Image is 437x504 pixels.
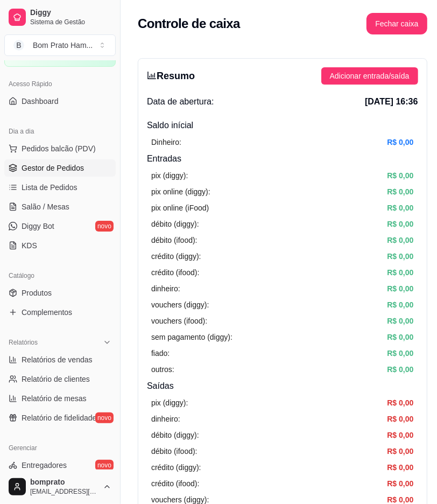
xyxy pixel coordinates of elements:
span: Data de abertura: [147,95,214,108]
span: Gestor de Pedidos [22,163,84,173]
span: Relatórios de vendas [22,354,93,365]
article: R$ 0,00 [387,283,413,295]
span: Relatórios [9,338,38,347]
a: Relatórios de vendas [4,351,116,368]
article: débito (diggy): [151,429,199,441]
span: Produtos [22,288,52,298]
article: crédito (ifood): [151,267,199,278]
button: Pedidos balcão (PDV) [4,140,116,157]
h3: Resumo [147,68,195,83]
span: [EMAIL_ADDRESS][DOMAIN_NAME] [30,487,98,496]
div: Dia a dia [4,123,116,140]
button: Select a team [4,34,116,56]
a: Relatório de clientes [4,370,116,388]
button: Adicionar entrada/saída [321,67,418,85]
article: R$ 0,00 [387,331,413,343]
article: R$ 0,00 [387,250,413,262]
article: pix (diggy): [151,397,188,409]
article: vouchers (diggy): [151,299,209,311]
span: Salão / Mesas [22,201,69,212]
span: Complementos [22,307,72,318]
span: bar-chart [147,71,157,80]
span: Lista de Pedidos [22,182,77,193]
span: bomprato [30,478,98,487]
span: Entregadores [22,460,67,471]
article: crédito (ifood): [151,478,199,489]
a: KDS [4,237,116,254]
span: Sistema de Gestão [30,18,111,26]
button: bomprato[EMAIL_ADDRESS][DOMAIN_NAME] [4,474,116,500]
article: R$ 0,00 [387,363,413,375]
a: Salão / Mesas [4,198,116,215]
article: outros: [151,363,174,375]
article: débito (ifood): [151,234,198,246]
div: Bom Prato Ham ... [33,40,93,51]
span: [DATE] 16:36 [365,95,418,108]
article: R$ 0,00 [387,461,413,473]
article: R$ 0,00 [387,186,413,198]
article: R$ 0,00 [387,218,413,230]
h4: Saídas [147,380,418,393]
h4: Entradas [147,152,418,165]
span: Relatório de fidelidade [22,412,96,423]
a: DiggySistema de Gestão [4,4,116,30]
article: débito (ifood): [151,445,198,457]
span: Pedidos balcão (PDV) [22,143,96,154]
article: pix online (iFood) [151,202,209,214]
span: KDS [22,240,37,251]
article: fiado: [151,347,170,359]
article: pix (diggy): [151,170,188,181]
article: R$ 0,00 [387,267,413,278]
a: Relatório de mesas [4,390,116,407]
article: R$ 0,00 [387,478,413,489]
span: Dashboard [22,96,59,107]
article: R$ 0,00 [387,234,413,246]
article: crédito (diggy): [151,461,201,473]
article: débito (diggy): [151,218,199,230]
article: R$ 0,00 [387,429,413,441]
article: crédito (diggy): [151,250,201,262]
div: Acesso Rápido [4,75,116,93]
article: R$ 0,00 [387,299,413,311]
article: dinheiro: [151,413,180,425]
span: Relatório de clientes [22,374,90,384]
a: Diggy Botnovo [4,218,116,235]
article: R$ 0,00 [387,413,413,425]
a: Produtos [4,284,116,302]
article: R$ 0,00 [387,315,413,327]
div: Catálogo [4,267,116,284]
a: Complementos [4,304,116,321]
span: B [13,40,24,51]
article: R$ 0,00 [387,202,413,214]
a: Entregadoresnovo [4,457,116,474]
article: R$ 0,00 [387,397,413,409]
a: Relatório de fidelidadenovo [4,409,116,426]
article: R$ 0,00 [387,445,413,457]
span: Diggy [30,8,111,18]
span: Adicionar entrada/saída [330,70,410,82]
article: Dinheiro: [151,136,181,148]
article: R$ 0,00 [387,170,413,181]
article: sem pagamento (diggy): [151,331,232,343]
div: Gerenciar [4,439,116,457]
article: R$ 0,00 [387,136,413,148]
h4: Saldo inícial [147,119,418,132]
a: Lista de Pedidos [4,179,116,196]
article: vouchers (ifood): [151,315,207,327]
h2: Controle de caixa [138,15,240,32]
span: Relatório de mesas [22,393,87,404]
span: Diggy Bot [22,221,54,232]
article: dinheiro: [151,283,180,295]
a: Dashboard [4,93,116,110]
article: pix online (diggy): [151,186,210,198]
article: R$ 0,00 [387,347,413,359]
button: Fechar caixa [366,13,427,34]
a: Gestor de Pedidos [4,159,116,177]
